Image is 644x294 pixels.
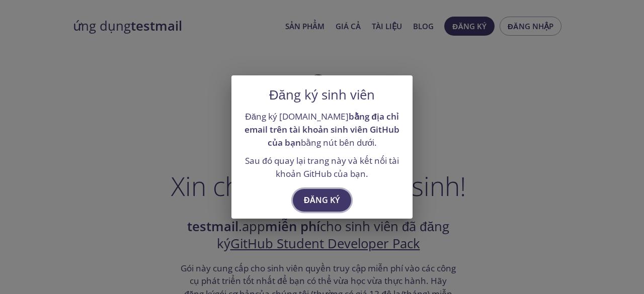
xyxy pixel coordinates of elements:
[301,137,377,148] font: bằng nút bên dưới.
[293,189,351,211] button: Đăng ký
[269,86,375,104] font: Đăng ký sinh viên
[245,155,399,179] font: Sau đó quay lại trang này và kết nối tài khoản GitHub của bạn.
[245,111,399,148] font: bằng địa chỉ email trên tài khoản sinh viên GitHub của bạn
[304,194,340,206] font: Đăng ký
[245,111,349,122] font: Đăng ký [DOMAIN_NAME]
